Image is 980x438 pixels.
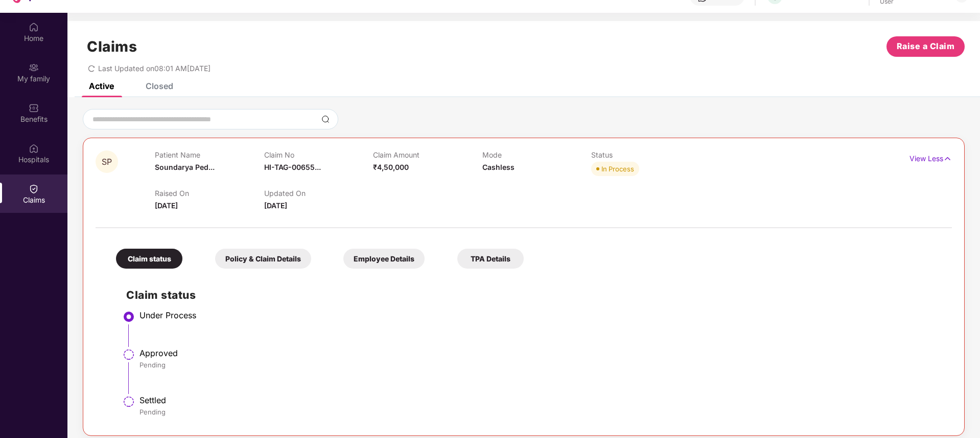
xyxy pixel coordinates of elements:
[139,310,942,320] div: Under Process
[89,81,114,91] div: Active
[88,64,95,73] span: redo
[943,153,952,164] img: svg+xml;base64,PHN2ZyB4bWxucz0iaHR0cDovL3d3dy53My5vcmcvMjAwMC9zdmciIHdpZHRoPSIxNyIgaGVpZ2h0PSIxNy...
[343,249,425,269] div: Employee Details
[373,150,482,159] p: Claim Amount
[29,143,39,154] img: svg+xml;base64,PHN2ZyBpZD0iSG9zcGl0YWxzIiB4bWxucz0iaHR0cDovL3d3dy53My5vcmcvMjAwMC9zdmciIHdpZHRoPS...
[601,164,634,174] div: In Process
[155,189,264,198] p: Raised On
[139,360,942,369] div: Pending
[139,407,942,417] div: Pending
[909,150,952,164] p: View Less
[321,115,330,123] img: svg+xml;base64,PHN2ZyBpZD0iU2VhcmNoLTMyeDMyIiB4bWxucz0iaHR0cDovL3d3dy53My5vcmcvMjAwMC9zdmciIHdpZH...
[102,158,112,166] span: SP
[264,189,373,198] p: Updated On
[29,22,39,32] img: svg+xml;base64,PHN2ZyBpZD0iSG9tZSIgeG1sbnM9Imh0dHA6Ly93d3cudzMub3JnLzIwMDAvc3ZnIiB3aWR0aD0iMjAiIG...
[155,201,178,210] span: [DATE]
[123,311,135,323] img: svg+xml;base64,PHN2ZyBpZD0iU3RlcC1BY3RpdmUtMzJ4MzIiIHhtbG5zPSJodHRwOi8vd3d3LnczLm9yZy8yMDAwL3N2Zy...
[886,36,965,57] button: Raise a Claim
[98,64,211,73] span: Last Updated on 08:01 AM[DATE]
[264,201,287,210] span: [DATE]
[29,103,39,113] img: svg+xml;base64,PHN2ZyBpZD0iQmVuZWZpdHMiIHhtbG5zPSJodHRwOi8vd3d3LnczLm9yZy8yMDAwL3N2ZyIgd2lkdGg9Ij...
[264,163,321,171] span: HI-TAG-00655...
[126,287,942,303] h2: Claim status
[373,163,409,171] span: ₹4,50,000
[123,396,135,408] img: svg+xml;base64,PHN2ZyBpZD0iU3RlcC1QZW5kaW5nLTMyeDMyIiB4bWxucz0iaHR0cDovL3d3dy53My5vcmcvMjAwMC9zdm...
[87,38,137,55] h1: Claims
[457,249,524,269] div: TPA Details
[116,249,182,269] div: Claim status
[123,348,135,361] img: svg+xml;base64,PHN2ZyBpZD0iU3RlcC1QZW5kaW5nLTMyeDMyIiB4bWxucz0iaHR0cDovL3d3dy53My5vcmcvMjAwMC9zdm...
[482,150,591,159] p: Mode
[482,163,515,171] span: Cashless
[139,395,942,405] div: Settled
[139,348,942,358] div: Approved
[155,150,264,159] p: Patient Name
[146,81,173,91] div: Closed
[591,150,700,159] p: Status
[215,249,311,269] div: Policy & Claim Details
[29,184,39,194] img: svg+xml;base64,PHN2ZyBpZD0iQ2xhaW0iIHhtbG5zPSJodHRwOi8vd3d3LnczLm9yZy8yMDAwL3N2ZyIgd2lkdGg9IjIwIi...
[897,40,955,53] span: Raise a Claim
[264,150,373,159] p: Claim No
[155,163,215,171] span: Soundarya Ped...
[29,62,39,73] img: svg+xml;base64,PHN2ZyB3aWR0aD0iMjAiIGhlaWdodD0iMjAiIHZpZXdCb3g9IjAgMCAyMCAyMCIgZmlsbD0ibm9uZSIgeG...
